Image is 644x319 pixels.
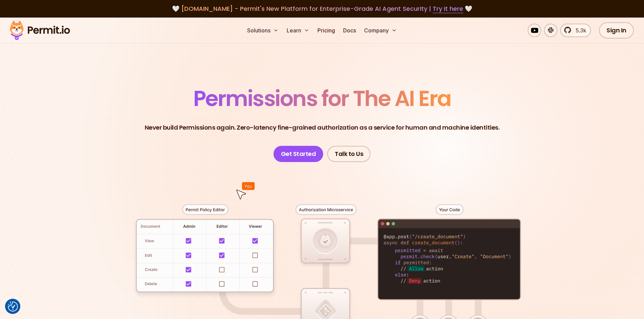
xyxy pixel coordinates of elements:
[193,83,451,113] span: Permissions for The AI Era
[284,24,312,37] button: Learn
[8,301,18,312] img: Revisit consent button
[560,24,591,37] a: 5.3k
[340,24,359,37] a: Docs
[181,4,463,13] span: [DOMAIN_NAME] - Permit's New Platform for Enterprise-Grade AI Agent Security |
[244,24,281,37] button: Solutions
[273,146,324,162] a: Get Started
[572,26,586,34] span: 5.3k
[361,24,400,37] button: Company
[327,146,371,162] a: Talk to Us
[8,301,18,312] button: Consent Preferences
[145,123,500,132] p: Never build Permissions again. Zero-latency fine-grained authorization as a service for human and...
[599,22,634,38] a: Sign In
[16,4,628,14] div: 🤍 🤍
[315,24,338,37] a: Pricing
[433,4,463,13] a: Try it here
[7,19,73,42] img: Permit logo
